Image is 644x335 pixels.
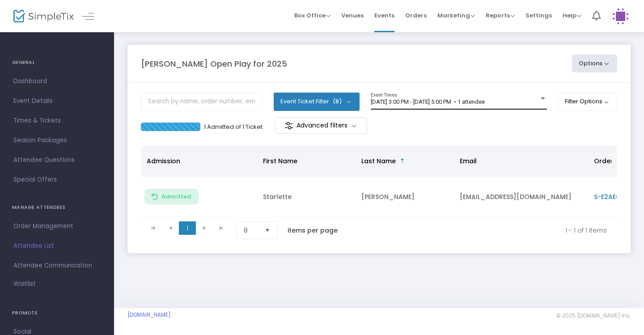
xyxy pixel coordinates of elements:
button: Filter Options [558,93,618,110]
span: Reports [486,11,515,20]
span: Events [374,4,394,27]
span: Marketing [437,11,475,20]
span: Order ID [594,157,621,165]
span: S-E2AE6FA7-B [594,192,639,201]
td: [EMAIL_ADDRESS][DOMAIN_NAME] [454,177,589,217]
span: Waitlist [13,280,36,288]
span: Email [460,157,477,165]
span: Venues [341,4,364,27]
span: © 2025 [DOMAIN_NAME] Inc. [556,312,631,319]
button: Options [572,55,618,72]
h4: MANAGE ATTENDEES [12,199,102,216]
button: Select [261,222,274,239]
span: Box Office [294,11,330,20]
span: Sortable [399,157,406,165]
label: items per page [288,226,338,235]
h4: PROMOTE [12,304,102,322]
span: Attendee Questions [13,154,101,166]
input: Search by name, order number, email, ip address [141,93,263,111]
span: Admitted [161,193,191,200]
span: 8 [244,226,258,235]
kendo-pager-info: 1 - 1 of 1 items [356,221,607,239]
img: filter [284,121,293,130]
td: [PERSON_NAME] [356,177,454,217]
p: 1 Admitted of 1 Ticket [204,123,263,131]
span: Special Offers [13,174,101,186]
span: Attendee List [13,240,101,252]
span: First Name [263,157,297,165]
span: Admission [147,157,180,165]
m-button: Advanced filters [275,117,368,134]
span: (8) [333,98,342,105]
span: Event Details [13,95,101,107]
span: Help [563,11,581,20]
span: Settings [525,4,552,27]
span: Attendee Communication [13,260,101,271]
button: Event Ticket Filter(8) [274,93,360,110]
span: [DATE] 3:00 PM - [DATE] 5:00 PM • 1 attendee [371,98,485,105]
td: Starlette [258,177,356,217]
span: Last Name [361,157,396,165]
div: Data table [141,145,617,217]
m-panel-title: [PERSON_NAME] Open Play for 2025 [141,58,287,70]
h4: GENERAL [12,54,102,72]
span: Season Packages [13,135,101,146]
a: [DOMAIN_NAME] [127,311,171,318]
button: Admitted [144,189,199,204]
span: Orders [405,4,427,27]
span: Dashboard [13,76,101,87]
span: Page 1 [179,221,196,235]
span: Times & Tickets [13,115,101,127]
span: Order Management [13,221,101,232]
